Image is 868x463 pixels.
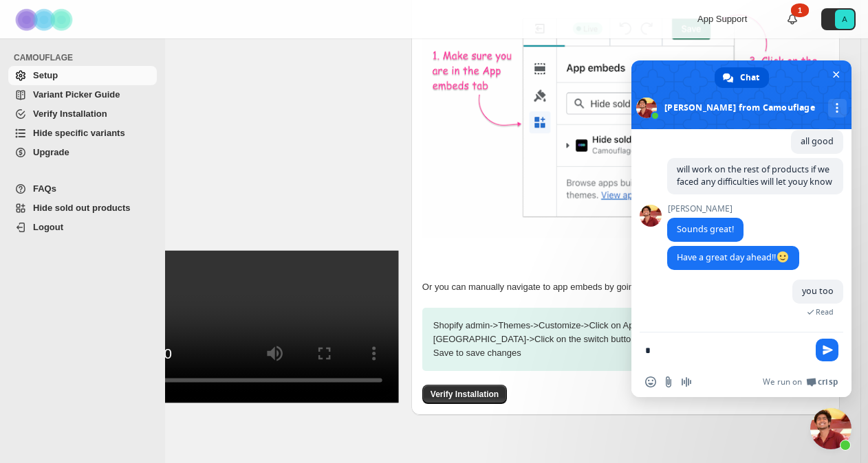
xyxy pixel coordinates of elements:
[33,222,63,232] span: Logout
[11,1,80,38] img: Camouflage
[8,104,157,124] a: Verify Installation
[681,376,692,387] span: Audio message
[802,285,834,297] span: you too
[33,70,58,80] span: Setup
[8,143,157,162] a: Upgrade
[645,344,807,357] textarea: Compose your message...
[810,408,851,449] div: Close chat
[422,308,829,371] p: Shopify admin -> Themes -> Customize -> Click on App embeds Icon at the left [GEOGRAPHIC_DATA] ->...
[715,67,769,88] div: Chat
[8,124,157,143] a: Hide specific variants
[33,128,125,138] span: Hide specific variants
[818,376,838,387] span: Crisp
[816,307,834,317] span: Read
[422,389,507,399] a: Verify Installation
[33,89,120,100] span: Variant Picker Guide
[14,52,158,63] span: CAMOUFLAGE
[828,99,847,117] div: More channels
[829,67,843,82] span: Close chat
[663,376,674,387] span: Send a file
[801,135,834,147] span: all good
[842,15,847,23] text: A
[677,163,832,188] span: will work on the rest of products if we faced any difficulties will let youy know
[791,3,809,17] div: 1
[94,251,399,403] video: Enable Camouflage in theme app embeds
[33,109,107,119] span: Verify Installation
[422,385,507,404] button: Verify Installation
[33,203,131,213] span: Hide sold out products
[785,12,799,26] a: 1
[763,376,838,387] a: We run onCrisp
[740,67,759,88] span: Chat
[763,376,802,387] span: We run on
[33,183,56,194] span: FAQs
[697,14,747,24] span: App Support
[8,179,157,199] a: FAQs
[8,199,157,218] a: Hide sold out products
[835,10,854,29] span: Avatar with initials A
[821,8,856,30] button: Avatar with initials A
[677,223,734,235] span: Sounds great!
[645,376,656,387] span: Insert an emoji
[33,147,69,157] span: Upgrade
[8,218,157,237] a: Logout
[431,389,499,400] span: Verify Installation
[677,251,790,263] span: Have a great day ahead!!
[667,204,744,214] span: [PERSON_NAME]
[8,66,157,85] a: Setup
[816,339,838,361] span: Send
[8,85,157,104] a: Variant Picker Guide
[422,280,829,294] p: Or you can manually navigate to app embeds by going to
